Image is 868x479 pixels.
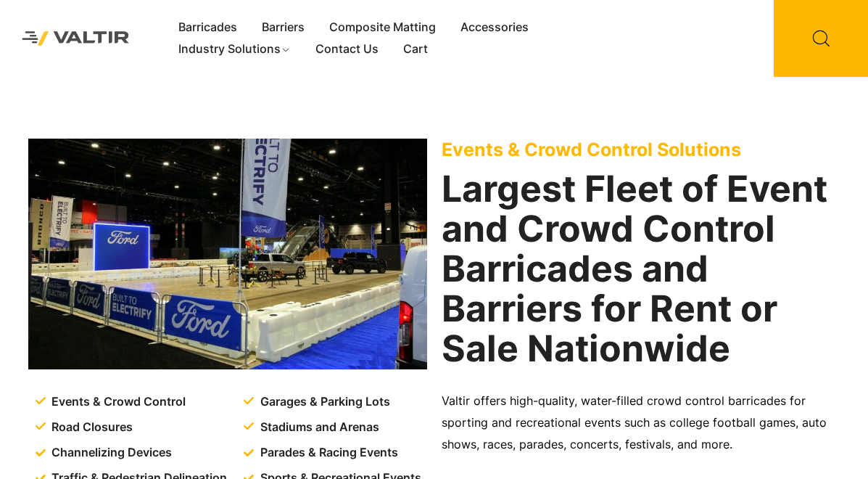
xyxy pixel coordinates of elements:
p: Valtir offers high-quality, water-filled crowd control barricades for sporting and recreational e... [442,390,840,456]
span: Events & Crowd Control [48,391,186,413]
span: Parades & Racing Events [257,442,398,464]
span: Channelizing Devices [48,442,172,464]
span: Stadiums and Arenas [257,417,379,438]
a: Barriers [249,17,317,38]
a: Barricades [166,17,249,38]
p: Events & Crowd Control Solutions [442,139,840,160]
a: Cart [391,38,440,60]
a: Composite Matting [317,17,448,38]
a: Accessories [448,17,541,38]
a: Contact Us [303,38,391,60]
a: Industry Solutions [166,38,303,60]
img: Valtir Rentals [11,20,141,57]
h2: Largest Fleet of Event and Crowd Control Barricades and Barriers for Rent or Sale Nationwide [442,169,840,369]
span: Road Closures [48,417,133,438]
span: Garages & Parking Lots [257,391,390,413]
